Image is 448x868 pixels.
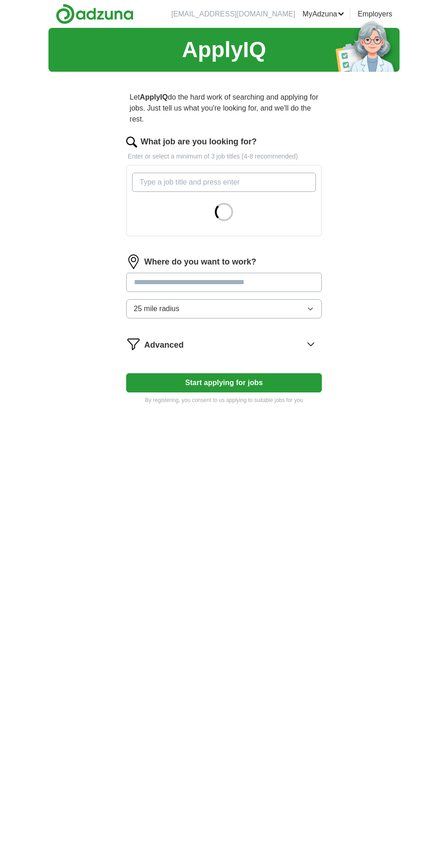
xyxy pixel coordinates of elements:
[144,256,256,268] label: Where do you want to work?
[303,9,345,20] a: MyAdzuna
[56,4,133,24] img: Adzuna logo
[357,9,392,20] a: Employers
[140,93,168,101] strong: ApplyIQ
[126,299,322,318] button: 25 mile radius
[126,396,322,404] p: By registering, you consent to us applying to suitable jobs for you
[126,137,137,148] img: search.png
[126,373,322,392] button: Start applying for jobs
[182,33,266,66] h1: ApplyIQ
[134,303,180,314] span: 25 mile radius
[126,88,322,128] p: Let do the hard work of searching and applying for jobs. Just tell us what you're looking for, an...
[132,173,316,192] input: Type a job title and press enter
[144,339,184,351] span: Advanced
[126,337,141,351] img: filter
[171,9,295,20] li: [EMAIL_ADDRESS][DOMAIN_NAME]
[141,136,257,148] label: What job are you looking for?
[126,254,141,269] img: location.png
[126,152,322,161] p: Enter or select a minimum of 3 job titles (4-8 recommended)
